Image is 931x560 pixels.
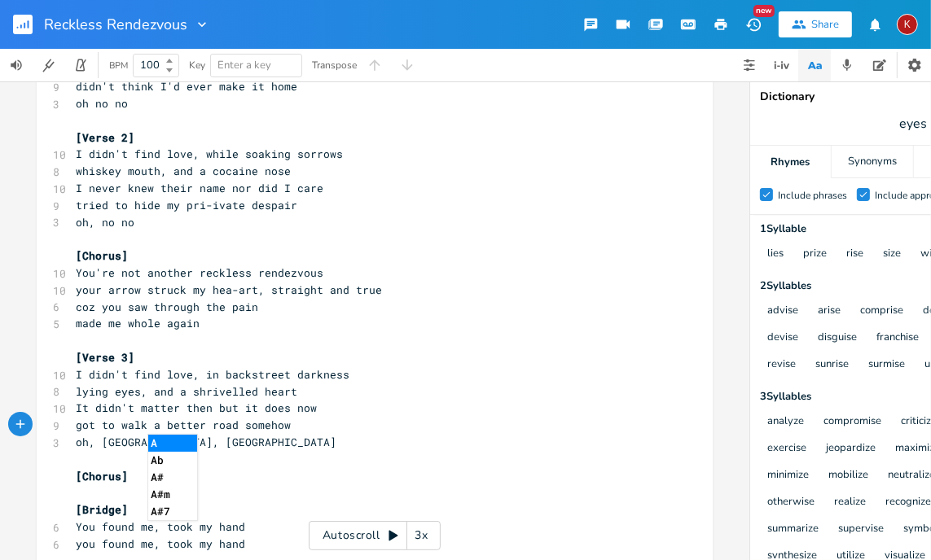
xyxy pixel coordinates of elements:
[148,435,197,452] li: A
[76,316,200,330] span: made me whole again
[44,17,187,32] span: Reckless Rendezvous
[885,496,931,510] button: recognize
[737,10,770,39] button: New
[883,247,901,261] button: size
[767,442,806,456] button: exercise
[846,247,863,261] button: rise
[76,435,336,449] span: oh, [GEOGRAPHIC_DATA], [GEOGRAPHIC_DATA]
[148,486,197,503] li: A#m
[767,247,784,261] button: lies
[148,452,197,469] li: Ab
[838,523,884,536] button: supervise
[76,282,382,297] span: your arrow struck my hea-art, straight and true
[860,304,903,318] button: comprise
[148,469,197,486] li: A#
[76,130,134,145] span: [Verse 2]
[189,60,205,70] div: Key
[767,496,815,510] button: otherwise
[876,331,919,345] button: franchise
[76,350,134,365] span: [Verse 3]
[76,502,128,517] span: [Bridge]
[767,469,809,483] button: minimize
[778,190,847,200] div: Include phrases
[76,300,258,314] span: coz you saw through the pain
[76,418,291,432] span: got to walk a better road somehow
[217,58,271,72] span: Enter a key
[76,79,297,94] span: didn't think I'd ever make it home
[76,215,134,230] span: oh, no no
[76,367,349,382] span: I didn't find love, in backstreet darkness
[407,521,437,550] div: 3x
[76,96,128,111] span: oh no no
[779,11,852,37] button: Share
[803,247,827,261] button: prize
[899,115,927,133] span: eyes
[76,181,323,195] span: I never knew their name nor did I care
[753,5,775,17] div: New
[818,304,841,318] button: arise
[767,415,804,429] button: analyze
[815,358,849,372] button: sunrise
[750,146,831,178] div: Rhymes
[76,519,245,534] span: You found me, took my hand
[767,331,798,345] button: devise
[832,146,912,178] div: Synonyms
[767,358,796,372] button: revise
[767,523,819,536] button: summarize
[76,164,291,178] span: whiskey mouth, and a cocaine nose
[834,496,866,510] button: realize
[76,400,317,415] span: It didn't matter then but it does now
[828,469,868,483] button: mobilize
[76,248,128,263] span: [Chorus]
[148,503,197,520] li: A#7
[823,415,881,429] button: compromise
[811,17,839,32] div: Share
[109,61,128,70] div: BPM
[76,469,128,483] span: [Chorus]
[897,6,918,43] button: K
[818,331,857,345] button: disguise
[897,14,918,35] div: kerynlee24
[767,304,798,318] button: advise
[76,536,245,551] span: you found me, took my hand
[76,198,297,212] span: tried to hide my pri-ivate despair
[309,521,441,550] div: Autoscroll
[826,442,876,456] button: jeopardize
[76,147,343,161] span: I didn't find love, while soaking sorrows
[868,358,905,372] button: surmise
[312,60,357,70] div: Transpose
[76,265,323,280] span: You're not another reckless rendezvous
[76,384,297,399] span: lying eyes, and a shrivelled heart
